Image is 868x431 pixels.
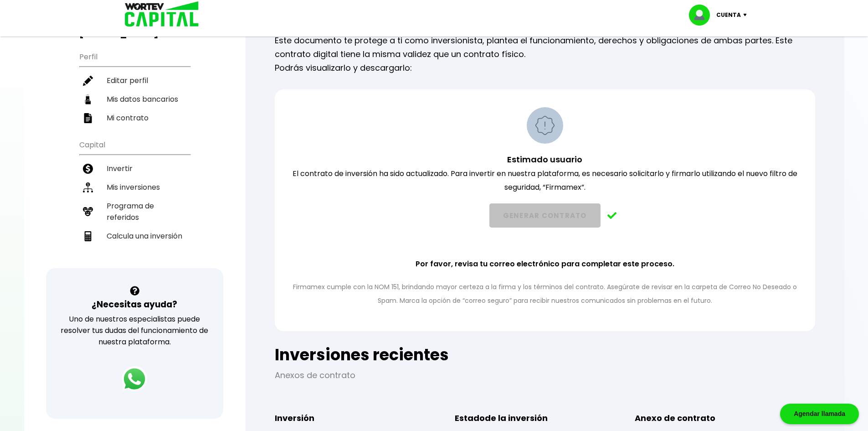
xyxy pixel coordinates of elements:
[716,8,741,22] p: Cuenta
[79,71,190,90] a: Editar perfil
[79,16,190,39] h3: Buen día,
[287,153,803,194] p: El contrato de inversión ha sido actualizado. Para invertir en nuestra plataforma, es necesario s...
[83,231,93,241] img: calculadora-icon.17d418c4.svg
[416,257,674,271] p: Por favor, revisa tu correo electrónico para completar este proceso.
[92,298,177,311] h3: ¿Necesitas ayuda?
[275,369,355,381] a: Anexos de contrato
[79,227,190,245] a: Calcula una inversión
[83,94,93,104] img: datos-icon.10cf9172.svg
[79,47,190,127] ul: Perfil
[455,411,548,425] b: Estado
[485,412,548,424] b: de la inversión
[79,197,190,227] a: Programa de referidos
[689,5,716,26] img: profile-image
[275,61,815,75] p: Podrás visualizarlo y descargarlo:
[122,366,147,392] img: logos_whatsapp-icon.242b2217.svg
[83,207,93,217] img: recomiendanos-icon.9b8e9327.svg
[741,14,753,16] img: icon-down
[275,34,815,61] p: Este documento te protege a ti como inversionista, plantea el funcionamiento, derechos y obligaci...
[83,76,93,86] img: editar-icon.952d3147.svg
[58,313,211,348] p: Uno de nuestros especialistas puede resolver tus dudas del funcionamiento de nuestra plataforma.
[287,280,803,307] p: Firmamex cumple con la NOM 151, brindando mayor certeza a la firma y los términos del contrato. A...
[275,346,815,364] h2: Inversiones recientes
[83,113,93,123] img: contrato-icon.f2db500c.svg
[507,154,582,165] span: Estimado usuario
[79,159,190,178] a: Invertir
[489,203,601,228] button: GENERAR CONTRATO
[83,182,93,192] img: inversiones-icon.6695dc30.svg
[79,90,190,109] a: Mis datos bancarios
[275,411,314,425] b: Inversión
[79,135,190,268] ul: Capital
[79,178,190,197] a: Mis inversiones
[607,212,617,219] img: tdwAAAAASUVORK5CYII=
[83,164,93,174] img: invertir-icon.b3b967d7.svg
[635,411,715,425] b: Anexo de contrato
[79,109,190,127] a: Mi contrato
[780,404,859,424] div: Agendar llamada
